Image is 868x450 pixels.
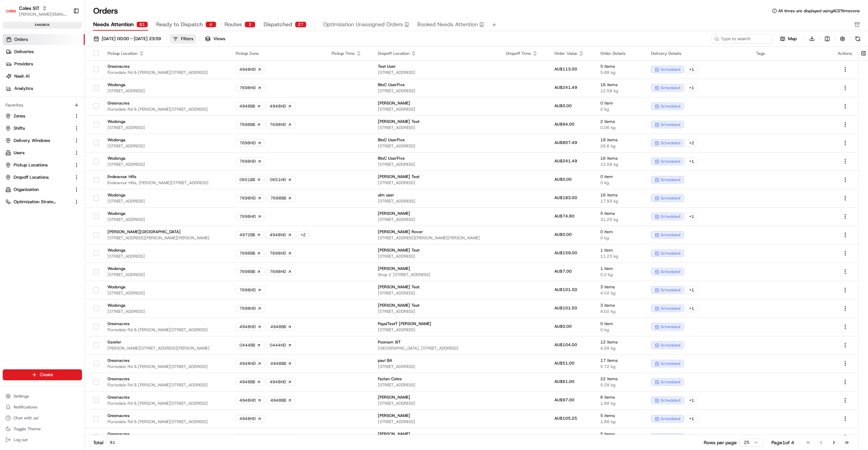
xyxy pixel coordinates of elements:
span: 0 kg [600,107,640,112]
span: Coles SIT [19,5,39,12]
div: 7698HD [236,158,265,165]
span: AU$7.00 [554,269,572,274]
span: AU$807.49 [554,140,577,145]
a: Providers [3,59,85,69]
span: Floriedale Rd & [PERSON_NAME][STREET_ADDRESS] [107,70,225,75]
span: [STREET_ADDRESS] [378,70,495,75]
div: + 1 [685,213,698,220]
span: scheduled [661,177,680,182]
span: Wodonga [107,119,225,124]
a: 4948HD [236,323,265,331]
a: 0651BB [236,176,265,183]
span: Wodonga [107,247,225,253]
div: 7698BB [236,250,265,257]
div: 0651HD [266,176,296,183]
div: 4948HD [236,66,265,73]
a: 0444HD [266,341,296,349]
span: Dispatched [264,20,292,29]
a: Users [5,150,71,156]
span: Dropoff Locations [14,174,49,180]
span: Routes [224,20,242,29]
a: 7698BB [236,268,265,275]
input: Type to search [712,34,773,44]
button: Views [202,34,228,44]
a: Deliveries [3,46,85,57]
button: Settings [3,391,82,401]
a: 4972BB [236,231,265,239]
span: Log out [14,437,28,443]
div: Pickup Zone [236,51,321,56]
span: Endeavour Hills, [PERSON_NAME][STREET_ADDRESS] [107,180,225,186]
span: Optimization Strategy [14,199,56,205]
button: Start new chat [116,67,124,75]
div: + 1 [685,158,698,165]
div: 4948BB [236,102,265,110]
a: Delivery Windows [5,138,71,144]
button: Organization [3,184,82,195]
div: We're available if you need us! [23,71,86,77]
span: AU$241.49 [554,85,577,90]
a: 7698HD [236,194,265,202]
button: Create [3,369,82,380]
span: Needs Attention [93,20,134,29]
span: scheduled [661,67,680,72]
span: [PERSON_NAME] Test [378,247,495,253]
a: 4948HD [236,360,265,367]
span: Wodonga [107,156,225,161]
span: scheduled [661,103,680,109]
button: Toggle Theme [3,424,82,434]
span: [STREET_ADDRESS] [107,309,225,314]
span: Analytics [14,85,33,92]
a: 4948HD [236,415,265,422]
a: 0444BB [236,341,265,349]
a: 7698HD [266,121,296,128]
span: [DATE] 00:00 - [DATE] 23:59 [102,36,161,42]
a: 4948BB [267,323,296,331]
span: [STREET_ADDRESS] [378,162,495,167]
span: AU$0.00 [554,232,572,237]
span: Test User [378,64,495,69]
a: 7698HD [266,268,296,275]
span: [STREET_ADDRESS] [107,125,225,130]
a: Shifts [5,125,71,131]
button: Map [775,35,801,43]
div: 4948HD [266,433,296,441]
button: Log out [3,435,82,445]
span: Floriedale Rd & [PERSON_NAME][STREET_ADDRESS] [107,327,225,333]
a: 4948HD [266,102,296,110]
span: Notifications [14,404,37,410]
span: AU$101.50 [554,287,577,292]
span: AU$183.00 [554,195,577,200]
span: Toggle Theme [14,426,41,432]
span: Shop 2 [STREET_ADDRESS] [378,272,495,277]
span: [STREET_ADDRESS] [378,88,495,94]
span: [PERSON_NAME] Test [378,119,495,124]
span: [STREET_ADDRESS] [107,143,225,149]
span: [STREET_ADDRESS] [378,198,495,204]
span: Wodonga [107,266,225,271]
span: [STREET_ADDRESS] [107,88,225,94]
a: Nash AI [3,71,85,82]
span: 16 items [600,192,640,198]
span: 12.58 kg [600,88,640,94]
div: 4948BB [267,360,296,367]
span: [PERSON_NAME] [378,266,495,271]
div: 4 [205,21,216,28]
span: Wodonga [107,211,225,216]
button: Coles SITColes SIT[PERSON_NAME][EMAIL_ADDRESS][PERSON_NAME][PERSON_NAME][DOMAIN_NAME] [3,3,70,19]
span: scheduled [661,251,680,256]
span: Ready to Dispatch [156,20,203,29]
a: Analytics [3,83,85,94]
div: 4948HD [236,397,265,404]
span: Nash AI [14,73,30,79]
div: Actions [838,51,853,56]
div: Favorites [3,100,82,111]
div: 3 [245,21,255,28]
a: 4948HD [266,231,296,239]
span: scheduled [661,122,680,127]
span: 4.02 kg [600,290,640,296]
